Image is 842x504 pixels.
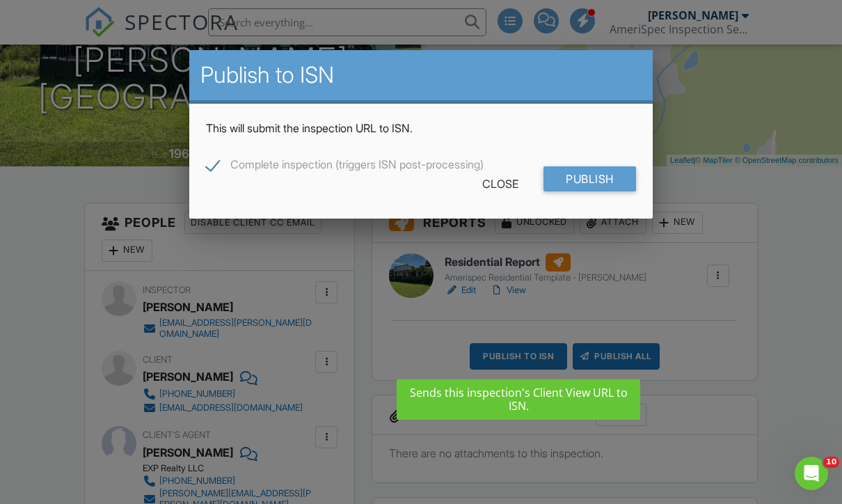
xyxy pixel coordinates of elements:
h2: Publish to ISN [200,61,642,89]
div: Close [460,171,541,196]
p: This will submit the inspection URL to ISN. [206,120,636,136]
label: Complete inspection (triggers ISN post-processing) [206,158,484,175]
span: 10 [823,457,839,468]
iframe: Intercom live chat [795,457,828,490]
input: Publish [543,166,636,191]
